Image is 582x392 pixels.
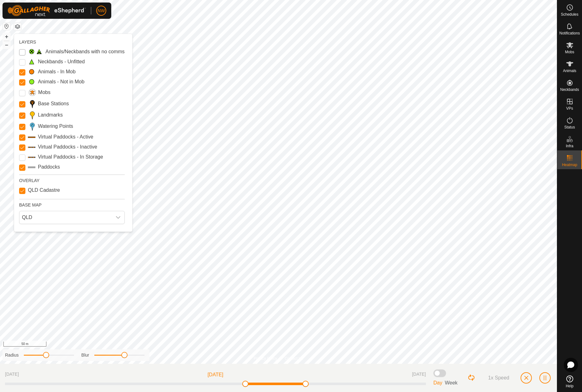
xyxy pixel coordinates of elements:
span: Neckbands [560,88,579,91]
a: Contact Us [285,356,303,361]
span: VPs [566,107,573,110]
label: Paddocks [38,163,60,171]
button: Loop Button [468,374,476,382]
span: NW [97,8,105,14]
label: Mobs [38,89,50,96]
div: LAYERS [19,39,125,45]
button: – [3,41,10,49]
span: Schedules [561,13,578,16]
label: Animals - Not in Mob [38,78,85,86]
label: Virtual Paddocks - In Storage [38,153,103,161]
div: BASE MAP [19,199,125,208]
div: OVERLAY [19,175,125,184]
span: Week [445,380,458,385]
button: Speed Button [480,373,514,383]
label: Virtual Paddocks - Active [38,133,93,141]
span: Animals [563,69,576,73]
span: [DATE] [207,371,223,379]
span: QLD [19,211,112,224]
span: Infra [566,144,573,148]
label: QLD Cadastre [28,188,60,193]
span: Heatmap [562,163,577,167]
span: Day [433,380,442,385]
label: Animals/Neckbands with no comms [45,48,125,55]
span: [DATE] [5,371,19,379]
label: Landmarks [38,111,63,119]
span: Notifications [559,31,580,35]
span: [DATE] [412,371,426,379]
span: Status [564,125,575,129]
button: Map Layers [14,23,21,30]
label: Watering Points [38,123,73,130]
label: Animals - In Mob [38,68,76,76]
button: + [3,33,10,40]
img: Gallagher Logo [8,5,86,16]
button: Reset Map [3,23,10,30]
label: Radius [5,352,19,358]
span: Mobs [565,50,574,54]
span: Help [566,384,574,388]
label: Virtual Paddocks - Inactive [38,143,97,151]
label: Neckbands - Unfitted [38,58,85,65]
a: Help [557,373,582,390]
label: Blur [81,352,89,358]
label: Base Stations [38,100,69,107]
span: 1x Speed [488,375,509,381]
div: dropdown trigger [112,211,124,224]
a: Privacy Policy [254,356,277,361]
